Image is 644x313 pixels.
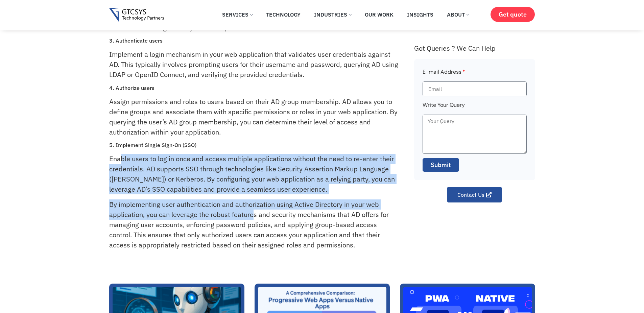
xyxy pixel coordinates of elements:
[423,158,459,172] button: Submit
[423,68,527,176] form: Faq Form
[414,44,535,52] div: Got Queries ? We Can Help
[360,7,399,22] a: Our Work
[442,7,474,22] a: About
[499,11,527,18] span: Get quote
[109,85,399,91] h3: 4. Authorize users
[109,199,399,250] p: By implementing user authentication and authorization using Active Directory in your web applicat...
[431,161,451,169] span: Submit
[109,97,399,137] p: Assign permissions and roles to users based on their AD group membership. AD allows you to define...
[423,81,527,96] input: Email
[491,7,535,22] a: Get quote
[217,7,258,22] a: Services
[457,192,484,197] span: Contact Us
[261,7,306,22] a: Technology
[109,49,399,80] p: Implement a login mechanism in your web application that validates user credentials against AD. T...
[109,142,399,148] h3: 5. Implement Single Sign-On (SSO)
[109,38,399,44] h3: 3. Authenticate users
[309,7,356,22] a: Industries
[423,68,465,81] label: E-mail Address
[109,8,164,22] img: Gtcsys logo
[423,101,465,115] label: Write Your Query
[402,7,438,22] a: Insights
[109,154,399,194] p: Enable users to log in once and access multiple applications without the need to re-enter their c...
[447,187,502,202] a: Contact Us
